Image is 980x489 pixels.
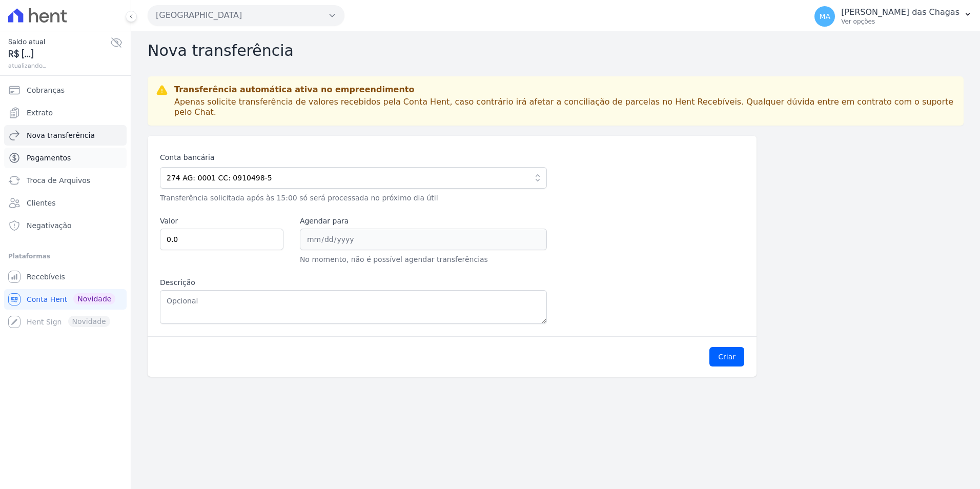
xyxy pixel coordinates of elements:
[4,103,127,123] a: Extrato
[8,61,110,70] span: atualizando...
[4,193,127,213] a: Clientes
[4,148,127,168] a: Pagamentos
[148,5,344,26] button: [GEOGRAPHIC_DATA]
[300,216,547,227] label: Agendar para
[806,2,980,31] button: MA [PERSON_NAME] das Chagas Ver opções
[841,17,959,26] p: Ver opções
[27,175,90,186] span: Troca de Arquivos
[4,289,127,310] a: Conta Hent Novidade
[300,254,547,265] p: No momento, não é possível agendar transferências
[8,80,122,332] nav: Sidebar
[148,42,964,60] h2: Nova transferência
[8,36,110,47] span: Saldo atual
[841,7,959,17] p: [PERSON_NAME] das Chagas
[160,152,547,163] label: Conta bancária
[160,216,283,227] label: Valor
[160,277,547,288] label: Descrição
[73,293,115,304] span: Novidade
[27,220,72,231] span: Negativação
[4,170,127,191] a: Troca de Arquivos
[819,13,830,20] span: MA
[8,250,122,262] div: Plataformas
[4,80,127,100] a: Cobranças
[8,47,110,61] span: R$ [...]
[174,85,955,95] p: Transferência automática ativa no empreendimento
[4,125,127,146] a: Nova transferência
[27,153,71,163] span: Pagamentos
[27,198,55,208] span: Clientes
[174,97,955,117] p: Apenas solicite transferência de valores recebidos pela Conta Hent, caso contrário irá afetar a c...
[27,108,53,118] span: Extrato
[27,294,67,304] span: Conta Hent
[27,272,65,282] span: Recebíveis
[4,215,127,236] a: Negativação
[709,347,744,366] button: Criar
[27,85,65,95] span: Cobranças
[27,130,95,140] span: Nova transferência
[160,193,547,203] p: Transferência solicitada após às 15:00 só será processada no próximo dia útil
[4,267,127,287] a: Recebíveis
